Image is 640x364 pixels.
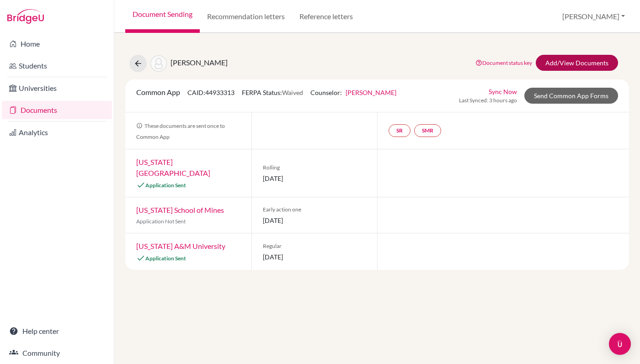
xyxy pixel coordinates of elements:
[475,59,532,66] a: Document status key
[310,89,396,96] span: Counselor:
[489,87,517,96] a: Sync Now
[263,164,367,172] span: Rolling
[145,182,186,189] span: Application Sent
[242,89,303,96] span: FERPA Status:
[187,89,235,96] span: CAID: 44933313
[7,9,44,24] img: Bridge-U
[282,89,303,96] span: Waived
[263,174,367,183] span: [DATE]
[414,124,441,137] a: SMR
[136,242,225,250] a: [US_STATE] A&M University
[2,123,112,142] a: Analytics
[558,8,629,25] button: [PERSON_NAME]
[459,96,517,105] span: Last Synced: 3 hours ago
[346,89,396,96] a: [PERSON_NAME]
[524,88,618,104] a: Send Common App Forms
[2,101,112,119] a: Documents
[136,122,225,140] span: These documents are sent once to Common App
[2,35,112,53] a: Home
[389,124,411,137] a: SR
[263,206,367,214] span: Early action one
[136,206,224,214] a: [US_STATE] School of Mines
[263,216,367,225] span: [DATE]
[263,252,367,262] span: [DATE]
[536,55,618,71] a: Add/View Documents
[171,58,228,67] span: [PERSON_NAME]
[2,322,112,340] a: Help center
[263,242,367,250] span: Regular
[2,57,112,75] a: Students
[609,333,631,355] div: Open Intercom Messenger
[2,344,112,362] a: Community
[136,158,210,177] a: [US_STATE][GEOGRAPHIC_DATA]
[136,88,180,96] span: Common App
[136,218,186,225] span: Application Not Sent
[2,79,112,97] a: Universities
[145,255,186,262] span: Application Sent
